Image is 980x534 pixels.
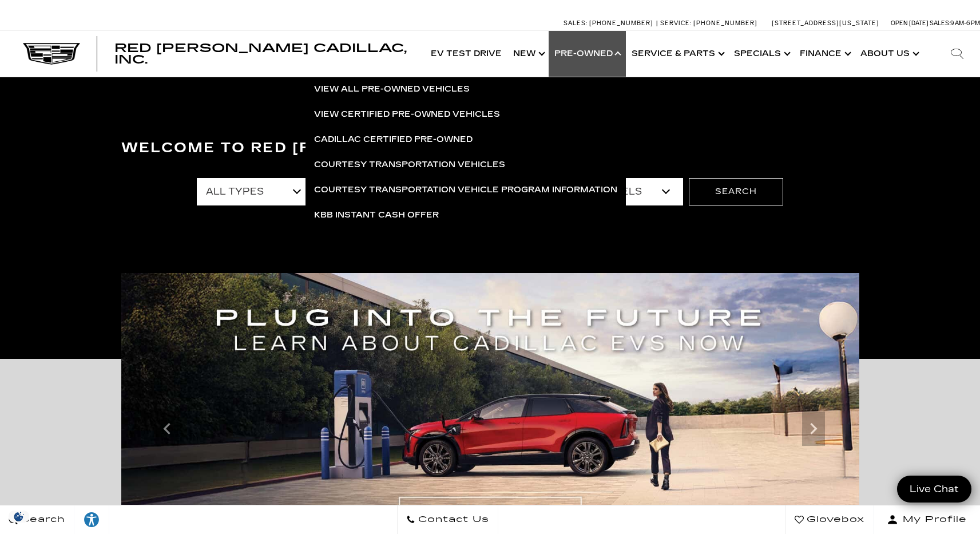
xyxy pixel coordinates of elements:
span: 9 AM-6 PM [950,19,980,27]
a: View All Pre-Owned Vehicles [305,77,626,102]
a: Courtesy Transportation Vehicle Program Information [305,177,626,203]
select: Filter by type [197,178,314,205]
span: Sales: [564,19,588,27]
div: Explore your accessibility options [74,511,109,528]
span: Glovebox [804,512,864,528]
span: [PHONE_NUMBER] [693,19,757,27]
a: View Certified Pre-Owned Vehicles [305,102,626,127]
span: Service: [660,19,692,27]
button: Open user profile menu [874,505,980,534]
a: Red [PERSON_NAME] Cadillac, Inc. [114,42,414,65]
a: Finance [794,31,855,77]
section: Click to Open Cookie Consent Modal [6,511,32,523]
a: Explore your accessibility options [74,505,109,534]
span: [PHONE_NUMBER] [589,19,653,27]
a: Sales: [PHONE_NUMBER] [564,20,656,26]
a: Courtesy Transportation Vehicles [305,152,626,177]
a: Contact Us [397,505,498,534]
span: Sales: [930,19,950,27]
span: Contact Us [415,512,489,528]
img: Opt-Out Icon [6,511,32,523]
a: [STREET_ADDRESS][US_STATE] [772,19,879,27]
img: Cadillac Dark Logo with Cadillac White Text [23,43,80,65]
div: Next [802,412,825,446]
a: Glovebox [785,505,874,534]
a: About Us [855,31,923,77]
a: Service & Parts [626,31,728,77]
a: Service: [PHONE_NUMBER] [656,20,760,26]
a: New [507,31,549,77]
h3: Welcome to Red [PERSON_NAME] Cadillac, Inc. [121,137,859,160]
div: Previous [156,412,178,446]
a: Live Chat [897,476,971,503]
span: Red [PERSON_NAME] Cadillac, Inc. [114,41,407,66]
span: Open [DATE] [891,19,929,27]
a: Specials [728,31,794,77]
button: Search [689,178,783,205]
a: EV Test Drive [425,31,507,77]
a: Pre-Owned [549,31,626,77]
a: KBB Instant Cash Offer [305,203,626,228]
span: My Profile [898,512,967,528]
a: Cadillac Certified Pre-Owned [305,127,626,152]
span: Search [18,512,65,528]
span: Live Chat [904,482,965,496]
